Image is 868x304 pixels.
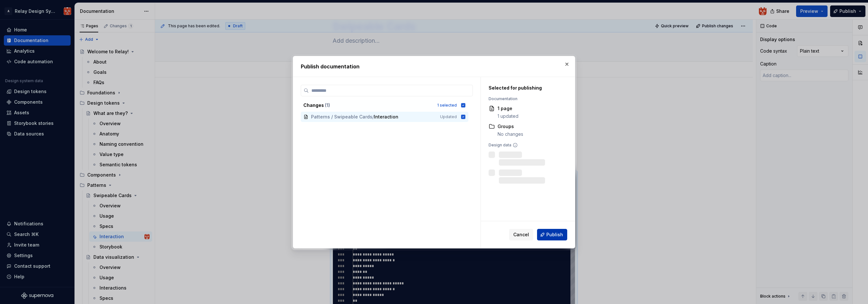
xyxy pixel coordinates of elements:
div: Selected for publishing [489,85,564,91]
span: Updated [440,114,457,119]
button: Cancel [509,229,533,240]
div: Documentation [489,96,564,101]
div: No changes [498,131,523,137]
div: 1 updated [498,113,518,119]
div: Changes [303,102,433,109]
span: Patterns / Swipeable Cards [311,114,372,120]
span: / [372,114,374,120]
div: 1 page [498,105,518,112]
span: ( 1 ) [325,102,330,108]
span: Publish [546,231,563,238]
h2: Publish documentation [301,63,567,70]
span: Cancel [513,231,529,238]
div: Design data [489,143,564,148]
div: 1 selected [437,103,457,108]
span: Interaction [374,114,398,120]
button: Publish [537,229,567,240]
div: Groups [498,123,523,130]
